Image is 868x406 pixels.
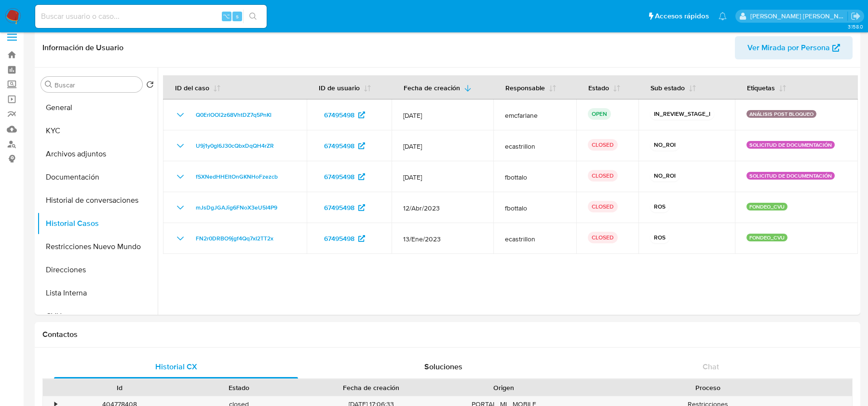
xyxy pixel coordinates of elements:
span: Soluciones [424,361,462,372]
input: Buscar [54,81,138,89]
button: Ver Mirada por Persona [735,36,853,59]
h1: Información de Usuario [42,43,123,53]
button: KYC [37,119,158,142]
a: Salir [851,11,861,21]
button: Direcciones [37,258,158,281]
button: Buscar [45,81,53,88]
div: Id [67,383,172,392]
div: Estado [186,383,291,392]
button: Lista Interna [37,281,158,305]
input: Buscar usuario o caso... [35,10,267,23]
button: Restricciones Nuevo Mundo [37,235,158,258]
button: Historial de conversaciones [37,189,158,212]
span: Chat [703,361,719,372]
button: Historial Casos [37,212,158,235]
button: General [37,96,158,119]
p: magali.barcan@mercadolibre.com [750,12,848,21]
span: ⌥ [223,12,230,21]
span: 3.158.0 [848,23,863,30]
a: Notificaciones [719,12,727,20]
h1: Contactos [42,330,853,339]
div: Origen [451,383,556,392]
button: Documentación [37,166,158,189]
button: CVU [37,305,158,328]
span: Historial CX [155,361,197,372]
span: Ver Mirada por Persona [747,36,830,59]
div: Fecha de creación [305,383,437,392]
button: Volver al orden por defecto [146,81,154,91]
span: Accesos rápidos [655,11,709,21]
button: search-icon [243,10,263,23]
div: Proceso [570,383,845,392]
button: Archivos adjuntos [37,142,158,166]
span: s [236,12,239,21]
